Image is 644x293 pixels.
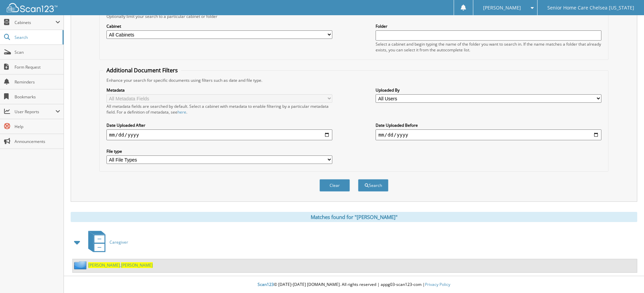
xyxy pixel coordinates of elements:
[106,122,332,128] label: Date Uploaded After
[15,49,60,55] span: Scan
[15,20,55,25] span: Cabinets
[106,87,332,93] label: Metadata
[74,261,88,269] img: folder2.png
[110,239,128,245] span: Caregiver
[319,179,350,192] button: Clear
[376,122,601,128] label: Date Uploaded Before
[71,212,637,222] div: Matches found for "[PERSON_NAME]"
[376,41,601,53] div: Select a cabinet and begin typing the name of the folder you want to search in. If the name match...
[103,67,181,74] legend: Additional Document Filters
[376,87,601,93] label: Uploaded By
[376,23,601,29] label: Folder
[64,276,644,293] div: © [DATE]-[DATE] [DOMAIN_NAME]. All rights reserved | appg03-scan123-com |
[547,6,634,10] span: Senior Home Care Chelsea [US_STATE]
[425,282,450,287] a: Privacy Policy
[376,129,601,140] input: end
[103,14,605,19] div: Optionally limit your search to a particular cabinet or folder
[106,148,332,154] label: File type
[177,109,186,115] a: here
[15,79,60,85] span: Reminders
[15,124,60,129] span: Help
[15,64,60,70] span: Form Request
[121,262,153,268] span: [PERSON_NAME]
[358,179,388,192] button: Search
[15,94,60,100] span: Bookmarks
[610,261,644,293] iframe: Chat Widget
[84,229,128,255] a: Caregiver
[88,262,120,268] span: [PERSON_NAME]
[15,34,59,40] span: Search
[106,129,332,140] input: start
[106,103,332,115] div: All metadata fields are searched by default. Select a cabinet with metadata to enable filtering b...
[7,3,57,12] img: scan123-logo-white.svg
[106,23,332,29] label: Cabinet
[15,109,55,115] span: User Reports
[15,139,60,144] span: Announcements
[103,77,605,83] div: Enhance your search for specific documents using filters such as date and file type.
[483,6,521,10] span: [PERSON_NAME]
[88,262,153,268] a: [PERSON_NAME],[PERSON_NAME]
[258,282,274,287] span: Scan123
